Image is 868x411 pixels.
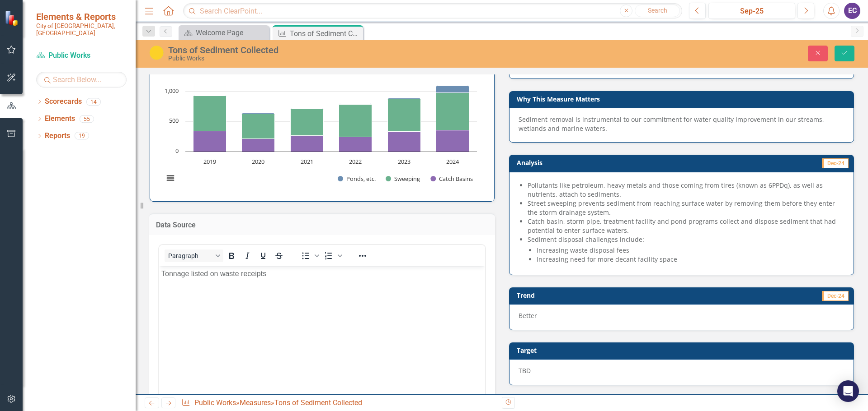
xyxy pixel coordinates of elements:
[36,11,127,22] span: Elements & Reports
[528,181,844,199] li: Pollutants like petroleum, heavy metals and those coming from tires (known as 6PPDq), as well as ...
[822,291,849,301] span: Dec-24
[240,398,271,407] a: Measures
[242,139,275,152] path: 2020, 214. Catch Basins.
[648,7,667,14] span: Search
[181,398,495,408] div: » »
[193,130,469,152] g: Catch Basins, bar series 3 of 3 with 6 bars.
[446,157,459,166] text: 2024
[519,366,531,375] span: TBD
[242,114,275,139] path: 2020, 414. Sweeping.
[708,3,795,19] button: Sep-25
[519,115,844,133] p: Sediment removal is instrumental to our commitment for water quality improvement in our streams, ...
[159,57,485,192] div: Chart. Highcharts interactive chart.
[36,22,127,37] small: City of [GEOGRAPHIC_DATA], [GEOGRAPHIC_DATA]
[517,347,849,354] h3: Target
[291,109,324,135] path: 2021, 444. Sweeping.
[168,55,545,62] div: Public Works
[430,175,473,183] button: Show Catch Basins
[338,175,376,183] button: Show Ponds, etc.
[193,96,226,131] path: 2019, 585. Sweeping.
[196,27,267,38] div: Welcome Page
[298,249,321,262] div: Bullet list
[844,3,860,19] button: EC
[339,103,372,104] path: 2022, 10. Ponds, etc..
[165,87,179,95] text: 1,000
[388,98,421,99] path: 2023, 10. Ponds, etc..
[193,131,226,152] path: 2019, 340. Catch Basins.
[436,85,469,92] path: 2024, 117. Ponds, etc..
[164,172,177,185] button: View chart menu, Chart
[355,249,370,262] button: Reveal or hide additional toolbar items
[517,96,849,102] h3: Why This Measure Matters
[255,249,271,262] button: Underline
[519,311,537,320] span: Better
[291,135,324,152] path: 2021, 264. Catch Basins.
[635,5,680,17] button: Search
[339,137,372,152] path: 2022, 241. Catch Basins.
[193,92,469,139] g: Sweeping, bar series 2 of 3 with 6 bars.
[5,10,20,26] img: ClearPoint Strategy
[80,115,94,123] div: 55
[528,217,844,235] li: Catch basin, storm pipe, treatment facility and pond programs collect and dispose sediment that h...
[240,249,255,262] button: Italic
[183,3,682,19] input: Search ClearPoint...
[537,255,844,264] li: Increasing need for more decant facility space
[321,249,344,262] div: Numbered list
[175,147,179,155] text: 0
[291,108,323,109] path: 2021, 10. Ponds, etc..
[224,249,239,262] button: Bold
[156,221,488,229] h3: Data Source
[528,235,844,264] li: Sediment disposal challenges include:
[75,132,89,140] div: 19
[712,6,792,17] div: Sep-25
[149,46,164,60] img: Caution
[537,246,844,255] li: Increasing waste disposal fees
[203,157,216,166] text: 2019
[181,27,267,38] a: Welcome Page
[45,114,75,124] a: Elements
[86,98,101,106] div: 14
[169,116,179,125] text: 500
[165,249,223,262] button: Block Paragraph
[45,97,82,107] a: Scorecards
[339,104,372,137] path: 2022, 545. Sweeping.
[194,398,236,407] a: Public Works
[36,51,127,61] a: Public Works
[271,249,287,262] button: Strikethrough
[822,158,849,168] span: Dec-24
[528,199,844,217] li: Street sweeping prevents sediment from reaching surface water by removing them before they enter ...
[45,131,70,141] a: Reports
[436,130,469,152] path: 2024, 353. Catch Basins.
[252,157,264,166] text: 2020
[301,157,313,166] text: 2021
[386,175,420,183] button: Show Sweeping
[349,157,362,166] text: 2022
[436,92,469,130] path: 2024, 626. Sweeping.
[388,131,421,152] path: 2023, 335. Catch Basins.
[517,159,678,166] h3: Analysis
[242,113,275,114] path: 2020, 10. Ponds, etc..
[290,28,361,39] div: Tons of Sediment Collected
[517,292,648,299] h3: Trend
[274,398,362,407] div: Tons of Sediment Collected
[398,157,410,166] text: 2023
[388,99,421,131] path: 2023, 542. Sweeping.
[168,45,545,55] div: Tons of Sediment Collected
[837,380,859,402] div: Open Intercom Messenger
[168,252,212,259] span: Paragraph
[36,72,127,88] input: Search Below...
[159,57,481,192] svg: Interactive chart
